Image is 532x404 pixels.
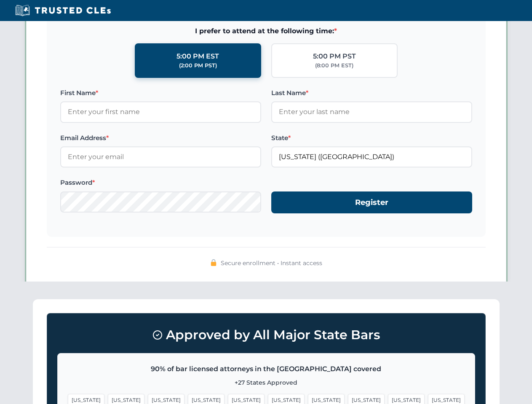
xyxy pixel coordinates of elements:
[315,61,353,70] div: (8:00 PM EST)
[68,364,465,375] p: 90% of bar licensed attorneys in the [GEOGRAPHIC_DATA] covered
[221,258,322,268] span: Secure enrollment • Instant access
[13,4,113,17] img: Trusted CLEs
[271,133,472,143] label: State
[271,191,472,214] button: Register
[313,51,356,62] div: 5:00 PM PST
[60,88,261,98] label: First Name
[271,146,472,167] input: California (CA)
[60,26,472,37] span: I prefer to attend at the following time:
[60,133,261,143] label: Email Address
[271,101,472,122] input: Enter your last name
[210,259,217,266] img: 🔒
[57,324,475,346] h3: Approved by All Major State Bars
[179,61,217,70] div: (2:00 PM PST)
[60,146,261,167] input: Enter your email
[176,51,219,62] div: 5:00 PM EST
[271,88,472,98] label: Last Name
[60,101,261,122] input: Enter your first name
[60,178,261,188] label: Password
[68,378,465,387] p: +27 States Approved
